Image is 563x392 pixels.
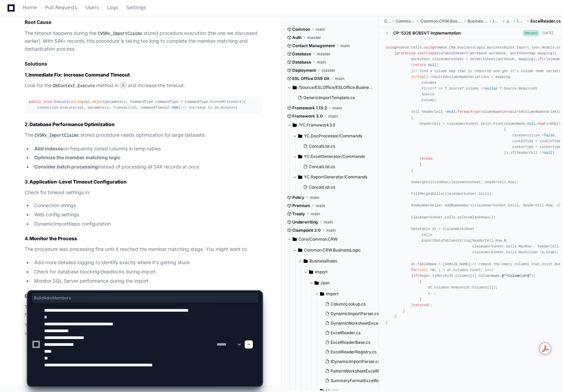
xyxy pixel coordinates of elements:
span: ConcatList.cs [309,185,335,190]
code: DbContext.Execute [52,83,96,89]
span: YC.ReportGenerator/Commands [304,174,368,180]
span: ConcatList.cs [309,144,335,149]
span: ( ) [29,100,244,104]
span: var [474,110,481,114]
span: break [422,157,432,161]
li: instead of processing all 54K records at once [32,163,262,171]
span: main [329,113,338,119]
span: Premium [293,203,310,208]
strong: Add indexes [34,146,63,151]
span: null [527,121,536,125]
span: Pull Requests [45,5,77,10]
svg: Directory [298,132,302,140]
span: if [538,57,542,61]
svg: Directory [298,246,302,254]
li: Web.config settings [32,211,262,219]
strong: Optimize the member matching logic [34,154,120,160]
h2: Root Cause [25,19,262,26]
div: Aspose.Cells; Common.CRW.BusinessLogic.BusinessRules.Import.Json.Models; [DOMAIN_NAME]; System.Li... [386,45,556,326]
p: The stored procedure needs optimization for large datasets: [25,131,262,139]
button: /YC.Framework3.0 [287,120,374,131]
span: object [92,100,105,104]
span: main [335,76,345,81]
svg: Directory [315,279,319,287]
h3: 3. [25,178,262,185]
span: Users [86,5,99,10]
span: main [316,27,325,32]
span: /YC.Framework3.0 [299,122,336,128]
span: YC.ExcelGenerator/Commands [304,154,365,159]
span: ESL Office DS9 Git [293,76,330,81]
span: Settings [126,5,146,10]
span: main [317,59,327,65]
button: /Source/ESLOffice/ESLOffice.BusinessLogic/Claims/Import [287,82,374,93]
li: on frequently joined columns in temp tables [32,145,262,153]
span: null [447,110,456,114]
h3: 4. [25,235,262,242]
span: YC.DocProcessor/Commands [304,133,362,139]
span: GenericImportTemplate.cs [304,95,355,100]
span: using [386,45,396,50]
span: Treaty [293,211,305,217]
svg: Directory [298,152,302,161]
strong: Monitor the Process [29,235,77,241]
span: DataTable ( ) [396,51,554,55]
span: in [502,110,506,114]
span: master [307,35,321,40]
h3: 1. [25,71,262,78]
span: override [418,51,434,55]
span: null [485,86,494,91]
span: 600 [172,106,178,110]
p: The procedure was processing fine until it reached the member matching stage. You might want to: [25,245,262,253]
span: Common.CRW.BusinessLogic [421,18,462,24]
span: null [544,151,552,155]
span: Database [293,59,311,65]
span: Core [384,18,390,24]
button: ConcatList.cs [301,141,370,151]
button: YC.DocProcessor/Commands [293,131,374,141]
span: using [424,45,434,50]
span: Import [315,269,328,275]
button: GenericImportTemplate.cs [295,93,370,103]
span: 0 [504,239,506,243]
span: Framework 3.0 [293,113,323,119]
span: main [327,228,336,233]
svg: Directory [293,121,297,129]
svg: Directory [304,257,308,265]
span: new [538,121,544,125]
div: CP-5326 BCBSVT implementation [393,30,461,36]
span: main [333,105,342,111]
span: null [428,63,437,67]
p: Check for timeout settings in: [25,189,262,197]
span: // Increase to 10 minutes [183,106,235,110]
code: CVSRx_ImportClaims [97,31,144,37]
span: string [71,100,84,104]
span: ExcelReader.cs [530,18,561,24]
span: main [311,211,320,217]
span: @"^Column\d+$" [502,274,531,278]
span: int [420,268,426,272]
span: Common [293,27,310,32]
span: /Source/ESLOffice/ESLOffice.BusinessLogic/Claims/Import [299,85,374,90]
button: Import [304,267,391,278]
li: DynamicImportRepo configuration [32,220,262,228]
span: Json [506,18,512,24]
span: Framework 1.13.2 [293,105,327,111]
li: Add more detailed logging to identify exactly where it's getting stuck [32,259,262,267]
span: for [411,268,417,272]
button: YC.ReportGenerator/Commands [293,172,374,183]
span: Common.CRW [396,18,415,24]
span: Contact Management [293,43,335,49]
span: Logs [107,5,118,10]
span: false [544,133,554,137]
span: BusinessRules [310,258,337,264]
span: 0 [432,268,434,272]
span: Import [517,18,525,24]
span: return [413,63,426,67]
svg: Directory [293,235,297,243]
span: Home [23,5,37,10]
p: The timeout happens during the stored procedure execution (the one we discussed earlier). With 54... [25,29,262,53]
span: void [43,100,52,104]
button: BusinessRules [298,256,385,267]
span: Database [293,51,311,57]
